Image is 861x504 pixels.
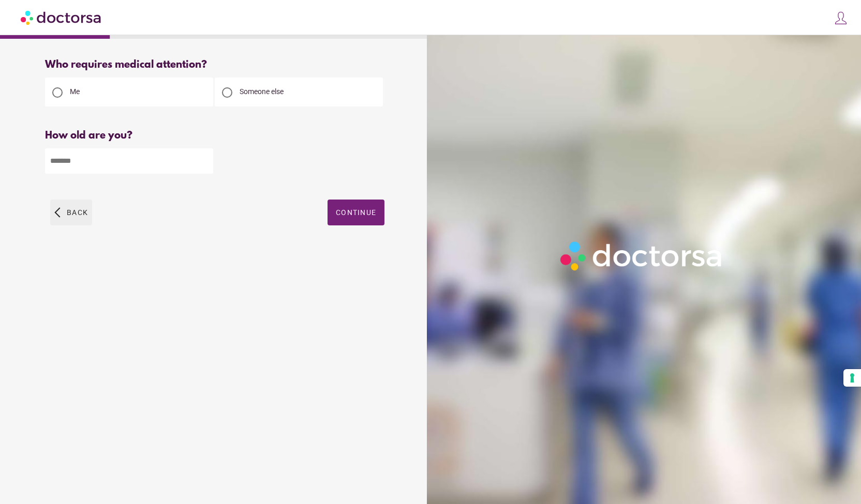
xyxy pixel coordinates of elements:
[834,11,848,25] img: icons8-customer-100.png
[70,87,80,96] span: Me
[556,237,728,275] img: Logo-Doctorsa-trans-White-partial-flat.png
[50,200,92,225] button: arrow_back_ios Back
[336,208,376,217] span: Continue
[21,6,102,29] img: Doctorsa.com
[45,130,384,142] div: How old are you?
[240,87,284,96] span: Someone else
[843,369,861,387] button: Your consent preferences for tracking technologies
[67,208,88,217] span: Back
[45,59,384,71] div: Who requires medical attention?
[328,200,384,225] button: Continue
